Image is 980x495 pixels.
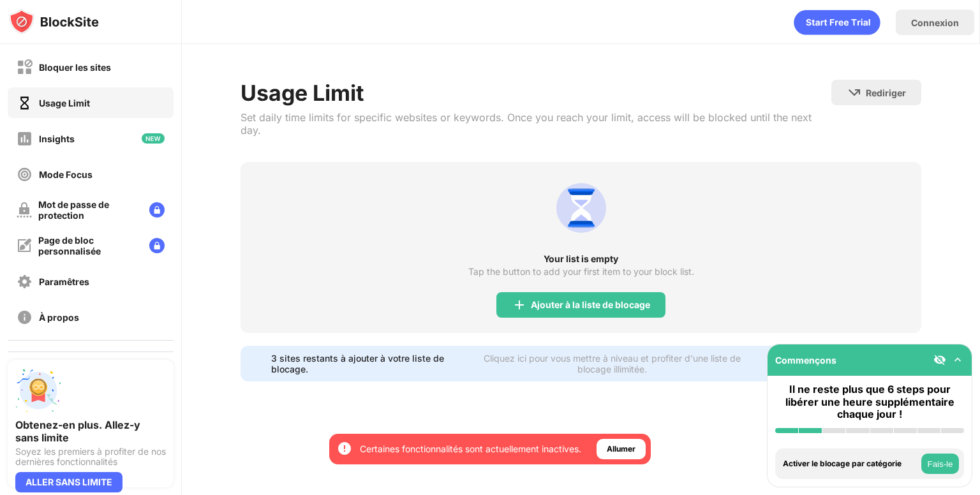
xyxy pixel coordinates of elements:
img: lock-menu.svg [149,238,165,253]
div: 3 sites restants à ajouter à votre liste de blocage. [271,353,459,374]
div: Connexion [911,17,959,28]
img: lock-menu.svg [149,202,165,218]
div: ALLER SANS LIMITE [15,472,122,492]
img: time-usage-on.svg [17,95,33,111]
div: Mode Focus [39,169,93,180]
div: animation [794,10,880,35]
div: Certaines fonctionnalités sont actuellement inactives. [360,443,581,455]
img: customize-block-page-off.svg [17,238,32,253]
div: À propos [39,312,79,323]
img: push-unlimited.svg [15,367,61,413]
div: Insights [39,133,75,144]
div: Set daily time limits for specific websites or keywords. Once you reach your limit, access will b... [241,111,831,137]
img: new-icon.svg [142,133,165,144]
img: settings-off.svg [17,274,33,290]
img: eye-not-visible.svg [933,353,946,366]
div: Tap the button to add your first item to your block list. [468,267,694,277]
div: Paramêtres [39,276,89,287]
div: Soyez les premiers à profiter de nos dernières fonctionnalités [15,447,166,467]
img: error-circle-white.svg [337,441,352,456]
div: Allumer [607,443,635,455]
img: focus-off.svg [17,166,33,182]
img: block-off.svg [17,59,33,75]
div: Il ne reste plus que 6 steps pour libérer une heure supplémentaire chaque jour ! [775,383,964,420]
div: Cliquez ici pour vous mettre à niveau et profiter d'une liste de blocage illimitée. [467,353,758,374]
button: Fais-le [921,454,959,474]
div: Rediriger [866,87,906,98]
div: Usage Limit [241,80,831,106]
img: password-protection-off.svg [17,202,32,218]
img: omni-setup-toggle.svg [951,353,964,366]
img: logo-blocksite.svg [9,9,99,34]
div: Usage Limit [39,98,90,108]
div: Commençons [775,355,836,366]
div: Bloquer les sites [39,62,111,73]
img: about-off.svg [17,309,33,325]
div: Page de bloc personnalisée [38,235,139,256]
div: Mot de passe de protection [38,199,139,221]
div: Ajouter à la liste de blocage [531,300,650,310]
div: Your list is empty [241,254,921,264]
div: Obtenez-en plus. Allez-y sans limite [15,418,166,444]
img: insights-off.svg [17,131,33,147]
div: Activer le blocage par catégorie [783,459,918,468]
img: usage-limit.svg [551,177,612,239]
